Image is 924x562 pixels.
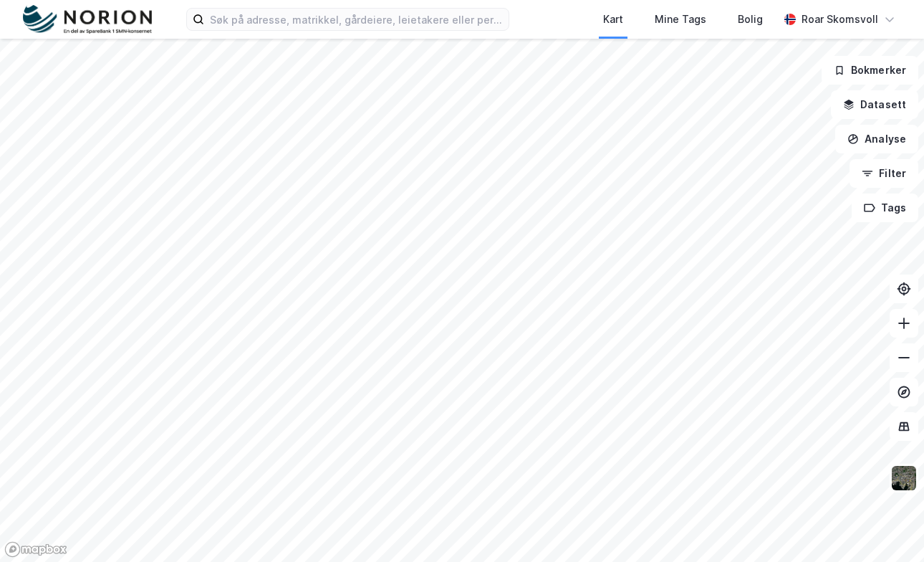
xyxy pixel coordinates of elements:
iframe: Chat Widget [852,493,924,562]
div: Kart [603,11,623,28]
input: Søk på adresse, matrikkel, gårdeiere, leietakere eller personer [204,9,509,30]
div: Roar Skomsvoll [802,11,878,28]
div: Mine Tags [655,11,706,28]
img: norion-logo.80e7a08dc31c2e691866.png [23,5,152,34]
div: Bolig [738,11,763,28]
